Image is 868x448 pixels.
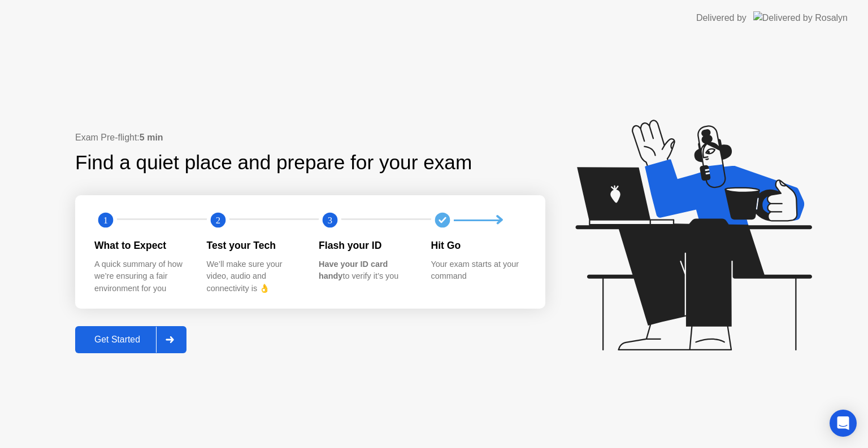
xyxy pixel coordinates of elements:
div: Test your Tech [207,238,301,253]
div: Hit Go [431,238,526,253]
b: 5 min [140,133,163,142]
text: 2 [215,215,220,226]
div: We’ll make sure your video, audio and connectivity is 👌 [207,258,301,295]
div: Get Started [79,335,156,345]
div: A quick summary of how we’re ensuring a fair environment for you [94,258,189,295]
b: Have your ID card handy [319,260,388,281]
button: Get Started [75,326,186,353]
text: 1 [103,215,108,226]
div: Exam Pre-flight: [75,131,545,144]
div: to verify it’s you [319,258,413,283]
div: Your exam starts at your command [431,258,526,283]
div: Delivered by [696,11,747,25]
div: Open Intercom Messenger [830,410,857,437]
text: 3 [328,215,332,226]
div: What to Expect [94,238,189,253]
img: Delivered by Rosalyn [753,11,848,24]
div: Find a quiet place and prepare for your exam [75,148,474,178]
div: Flash your ID [319,238,413,253]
